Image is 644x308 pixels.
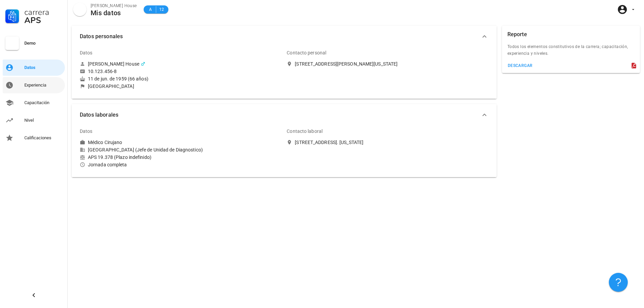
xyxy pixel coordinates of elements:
div: 10.123.456-8 [88,68,117,74]
span: A [148,6,153,13]
div: Capacitación [24,100,62,105]
div: avatar [73,3,87,16]
div: [STREET_ADDRESS][PERSON_NAME][US_STATE] [295,61,398,67]
span: Datos personales [80,32,480,41]
button: Datos laborales [72,104,497,126]
a: [STREET_ADDRESS][PERSON_NAME][US_STATE] [287,61,488,67]
span: 12 [159,6,164,13]
a: Datos [3,60,65,76]
a: Nivel [3,112,65,128]
div: Médico Cirujano [88,139,122,145]
div: [PERSON_NAME] House [91,2,137,9]
button: Datos personales [72,26,497,47]
a: Calificaciones [3,130,65,146]
div: [STREET_ADDRESS]. [US_STATE] [295,139,363,145]
div: 11 de jun. de 1959 (66 años) [80,76,281,82]
div: Carrera [24,8,62,16]
div: Jornada completa [80,162,281,168]
div: Experiencia [24,82,62,88]
div: Demo [24,41,62,46]
a: [STREET_ADDRESS]. [US_STATE] [287,139,488,145]
div: Todos los elementos constitutivos de la carrera; capacitación, experiencia y niveles. [502,43,640,61]
div: [GEOGRAPHIC_DATA] (Jefe de Unidad de Diagnostico) [80,147,281,153]
div: Contacto personal [287,45,326,61]
a: Capacitación [3,95,65,111]
button: descargar [505,61,535,70]
div: [PERSON_NAME] House [88,61,139,67]
div: Datos [80,45,93,61]
div: Reporte [507,26,527,43]
div: Datos [80,123,93,139]
div: APS 19.378 (Plazo indefinido) [80,154,281,160]
div: Datos [24,65,62,70]
div: [GEOGRAPHIC_DATA] [88,83,134,89]
div: Mis datos [91,9,137,17]
div: Nivel [24,118,62,123]
div: APS [24,16,62,24]
div: descargar [507,63,533,68]
span: Datos laborales [80,110,480,120]
div: Calificaciones [24,135,62,141]
a: Experiencia [3,77,65,93]
div: Contacto laboral [287,123,323,139]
